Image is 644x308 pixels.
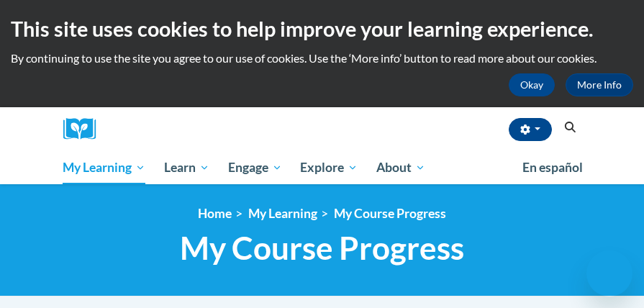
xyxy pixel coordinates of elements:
[509,118,552,141] button: Account Settings
[228,159,282,176] span: Engage
[559,119,581,136] button: Search
[291,151,367,184] a: Explore
[155,151,219,184] a: Learn
[53,151,592,184] div: Main menu
[513,153,592,183] a: En español
[63,159,145,176] span: My Learning
[509,73,555,96] button: Okay
[367,151,435,184] a: About
[54,151,155,184] a: My Learning
[219,151,291,184] a: Engage
[180,229,464,267] span: My Course Progress
[522,160,583,175] span: En español
[376,159,425,176] span: About
[11,14,633,43] h2: This site uses cookies to help improve your learning experience.
[300,159,358,176] span: Explore
[164,159,209,176] span: Learn
[63,118,106,140] a: Cox Campus
[566,73,633,96] a: More Info
[11,50,633,66] p: By continuing to use the site you agree to our use of cookies. Use the ‘More info’ button to read...
[586,250,632,296] iframe: Button to launch messaging window
[63,118,106,140] img: Logo brand
[198,206,232,221] a: Home
[248,206,317,221] a: My Learning
[334,206,446,221] a: My Course Progress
